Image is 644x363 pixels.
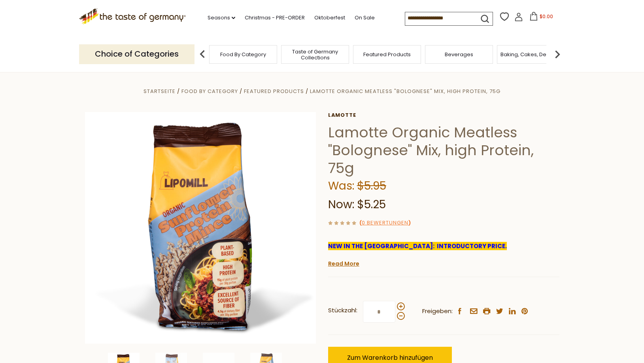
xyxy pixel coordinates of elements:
[328,197,354,212] label: Now:
[525,12,558,24] button: $0.00
[550,46,565,62] img: next arrow
[220,51,266,57] a: Food By Category
[328,242,507,250] span: NEW IN THE [GEOGRAPHIC_DATA]: INTRODUCTORY PRICE.
[195,46,210,62] img: previous arrow
[357,178,386,194] span: $5.95
[328,112,559,118] a: Lamotte
[328,257,559,267] p: This organic German sunflower seed extract is a nutritious, protein-rich base to to make meatless...
[328,306,357,315] strong: Stückzahl:
[500,51,562,57] a: Baking, Cakes, Desserts
[314,13,345,22] a: Oktoberfest
[181,87,238,95] a: Food By Category
[363,301,395,323] input: Stückzahl:
[362,219,408,227] a: 0 Bewertungen
[355,13,375,22] a: On Sale
[244,87,304,95] a: Featured Products
[328,178,354,194] label: Was:
[208,13,235,22] a: Seasons
[245,13,305,22] a: Christmas - PRE-ORDER
[85,112,316,344] img: Lamotte Organic Meatless "Bolognese" Mix, high Protein, 75g
[540,13,553,20] span: $0.00
[310,87,500,95] a: Lamotte Organic Meatless "Bolognese" Mix, high Protein, 75g
[357,197,386,212] span: $5.25
[422,306,453,316] span: Freigeben:
[283,49,347,61] a: Taste of Germany Collections
[359,219,411,226] span: ( )
[363,51,411,57] a: Featured Products
[328,260,359,268] a: Read More
[79,44,195,64] p: Choice of Categories
[144,87,176,95] a: Startseite
[347,353,433,362] span: Zum Warenkorb hinzufügen
[445,51,473,57] a: Beverages
[328,124,559,177] h1: Lamotte Organic Meatless "Bolognese" Mix, high Protein, 75g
